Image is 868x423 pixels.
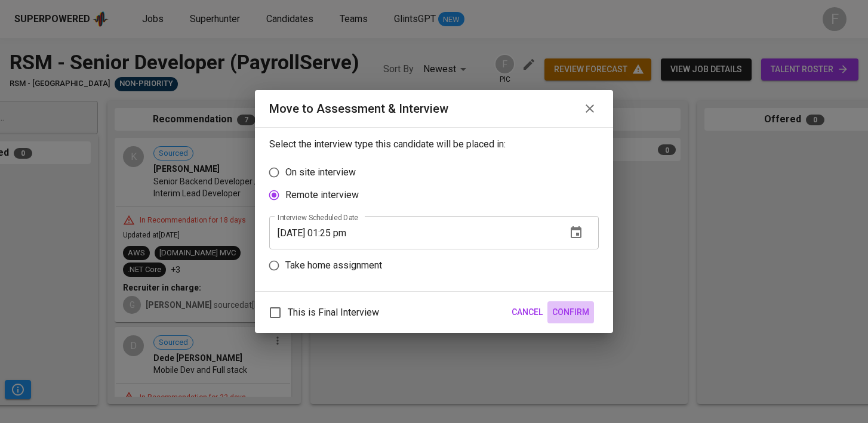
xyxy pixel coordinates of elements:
[507,301,547,323] button: Cancel
[288,305,379,320] span: This is Final Interview
[552,305,589,320] span: Confirm
[547,301,594,323] button: Confirm
[512,305,543,320] span: Cancel
[285,165,356,180] p: On site interview
[269,100,448,118] div: Move to Assessment & Interview
[269,137,599,152] p: Select the interview type this candidate will be placed in:
[285,258,382,273] p: Take home assignment
[285,188,359,202] p: Remote interview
